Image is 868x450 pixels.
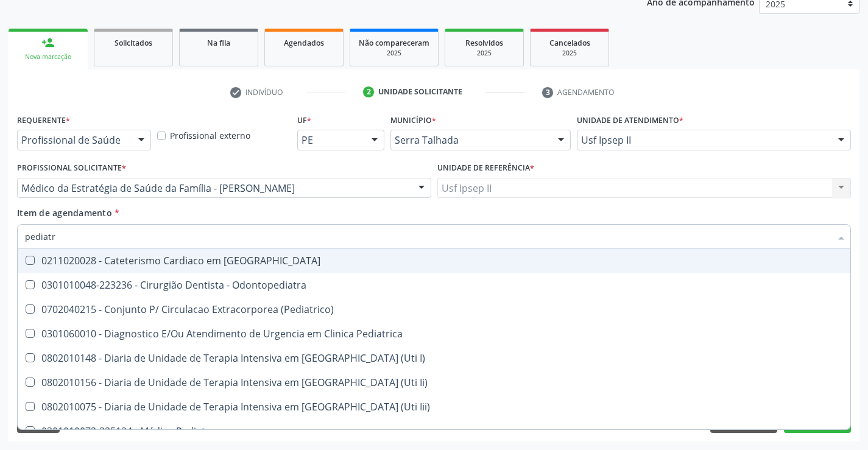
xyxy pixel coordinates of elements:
span: Não compareceram [359,38,429,48]
span: Médico da Estratégia de Saúde da Família - [PERSON_NAME] [21,182,406,194]
label: Requerente [17,111,70,130]
span: Profissional de Saúde [21,134,126,146]
div: Unidade solicitante [378,86,462,97]
div: 0211020028 - Cateterismo Cardiaco em [GEOGRAPHIC_DATA] [25,256,843,265]
label: Profissional Solicitante [17,159,126,178]
div: 2025 [359,49,429,58]
label: Município [390,111,436,130]
div: 0301060010 - Diagnostico E/Ou Atendimento de Urgencia em Clinica Pediatrica [25,329,843,339]
div: 0702040215 - Conjunto P/ Circulacao Extracorporea (Pediatrico) [25,304,843,314]
label: Unidade de atendimento [577,111,683,130]
div: 0802010075 - Diaria de Unidade de Terapia Intensiva em [GEOGRAPHIC_DATA] (Uti Iii) [25,402,843,412]
span: Agendados [284,38,324,48]
input: Buscar por procedimentos [25,224,831,248]
div: 2025 [539,49,600,58]
div: 0301010072-225124 - Médico Pediatra [25,426,843,436]
div: 0802010148 - Diaria de Unidade de Terapia Intensiva em [GEOGRAPHIC_DATA] (Uti I) [25,353,843,363]
div: person_add [41,36,55,49]
span: Serra Talhada [395,134,546,146]
div: 2025 [454,49,515,58]
label: UF [297,111,311,130]
span: Usf Ipsep II [581,134,826,146]
div: Nova marcação [17,52,79,62]
span: Resolvidos [465,38,503,48]
span: PE [302,134,359,146]
label: Unidade de referência [437,159,534,178]
label: Profissional externo [170,129,250,142]
span: Cancelados [549,38,590,48]
div: 0802010156 - Diaria de Unidade de Terapia Intensiva em [GEOGRAPHIC_DATA] (Uti Ii) [25,378,843,387]
span: Solicitados [115,38,152,48]
div: 2 [363,86,374,97]
span: Item de agendamento [17,207,112,219]
span: Na fila [207,38,230,48]
div: 0301010048-223236 - Cirurgião Dentista - Odontopediatra [25,280,843,290]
